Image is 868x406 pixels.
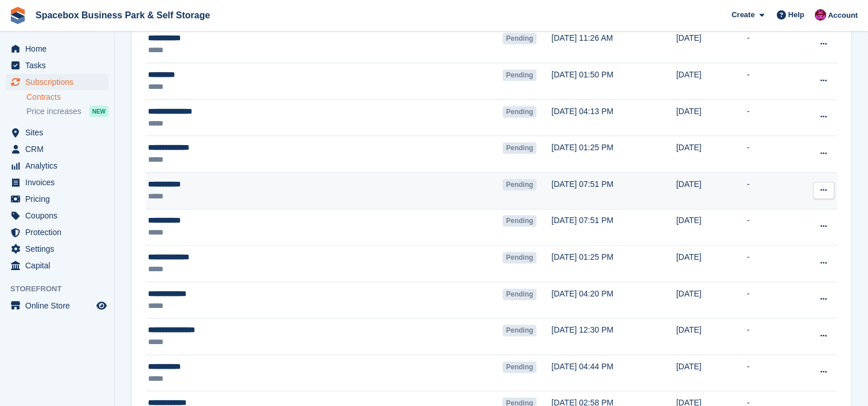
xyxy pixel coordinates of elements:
a: menu [6,41,108,57]
a: Price increases NEW [26,105,108,118]
a: Spacebox Business Park & Self Storage [31,6,215,25]
span: Help [788,9,804,21]
span: Coupons [25,208,94,224]
span: Pending [503,252,536,263]
td: - [747,172,803,209]
td: [DATE] 11:26 AM [551,26,676,63]
span: Pending [503,69,536,81]
span: Settings [25,241,94,257]
td: - [747,282,803,318]
td: [DATE] [676,354,747,391]
td: [DATE] [676,318,747,355]
td: [DATE] [676,209,747,245]
td: - [747,26,803,63]
td: [DATE] [676,26,747,63]
td: [DATE] 01:25 PM [551,245,676,282]
span: Pending [503,142,536,154]
a: menu [6,191,108,207]
span: CRM [25,141,94,157]
a: menu [6,174,108,190]
a: menu [6,124,108,140]
span: Invoices [25,174,94,190]
td: [DATE] 04:44 PM [551,354,676,391]
span: Pricing [25,191,94,207]
span: Pending [503,288,536,300]
td: [DATE] [676,282,747,318]
span: Pending [503,106,536,118]
td: - [747,99,803,136]
td: [DATE] 12:30 PM [551,318,676,355]
td: [DATE] [676,99,747,136]
a: menu [6,298,108,314]
span: Pending [503,215,536,227]
img: Shitika Balanath [815,9,826,21]
span: Capital [25,257,94,274]
span: Online Store [25,298,94,314]
span: Tasks [25,57,94,73]
td: - [747,63,803,100]
td: [DATE] 04:20 PM [551,282,676,318]
a: Preview store [95,299,108,313]
td: [DATE] [676,245,747,282]
td: [DATE] [676,172,747,209]
td: [DATE] [676,63,747,100]
td: [DATE] 07:51 PM [551,172,676,209]
td: [DATE] 07:51 PM [551,209,676,245]
a: menu [6,208,108,224]
a: menu [6,158,108,174]
td: - [747,136,803,173]
a: menu [6,141,108,157]
td: - [747,209,803,245]
td: [DATE] 01:50 PM [551,63,676,100]
td: - [747,245,803,282]
div: NEW [89,106,108,117]
a: menu [6,224,108,240]
span: Subscriptions [25,74,94,90]
a: menu [6,74,108,90]
span: Account [828,10,858,21]
td: - [747,318,803,355]
span: Price increases [26,106,81,117]
span: Sites [25,124,94,140]
span: Pending [503,325,536,336]
a: menu [6,241,108,257]
span: Protection [25,224,94,240]
td: [DATE] [676,136,747,173]
span: Analytics [25,158,94,174]
a: menu [6,257,108,274]
a: menu [6,57,108,73]
td: - [747,354,803,391]
td: [DATE] 04:13 PM [551,99,676,136]
td: [DATE] 01:25 PM [551,136,676,173]
span: Home [25,41,94,57]
span: Pending [503,33,536,44]
span: Pending [503,361,536,373]
span: Pending [503,179,536,190]
img: stora-icon-8386f47178a22dfd0bd8f6a31ec36ba5ce8667c1dd55bd0f319d3a0aa187defe.svg [9,7,26,24]
span: Create [731,9,754,21]
span: Storefront [10,283,114,295]
a: Contracts [26,92,108,103]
